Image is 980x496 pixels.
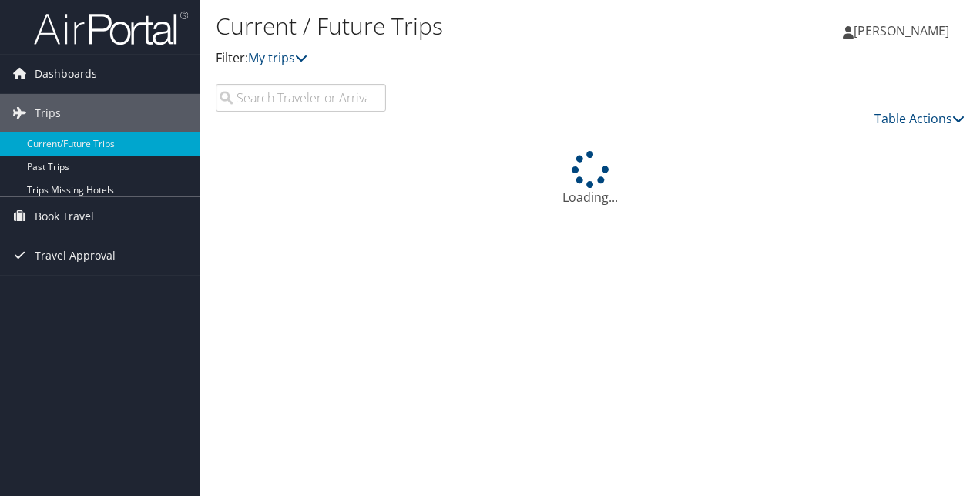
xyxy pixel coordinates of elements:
[35,236,116,275] span: Travel Approval
[35,55,97,93] span: Dashboards
[34,10,188,46] img: airportal-logo.png
[35,197,94,236] span: Book Travel
[843,8,965,54] a: [PERSON_NAME]
[216,151,965,206] div: Loading...
[248,49,307,66] a: My trips
[216,49,715,69] p: Filter:
[216,10,715,42] h1: Current / Future Trips
[874,110,965,127] a: Table Actions
[35,94,61,132] span: Trips
[854,22,949,39] span: [PERSON_NAME]
[216,84,386,112] input: Search Traveler or Arrival City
